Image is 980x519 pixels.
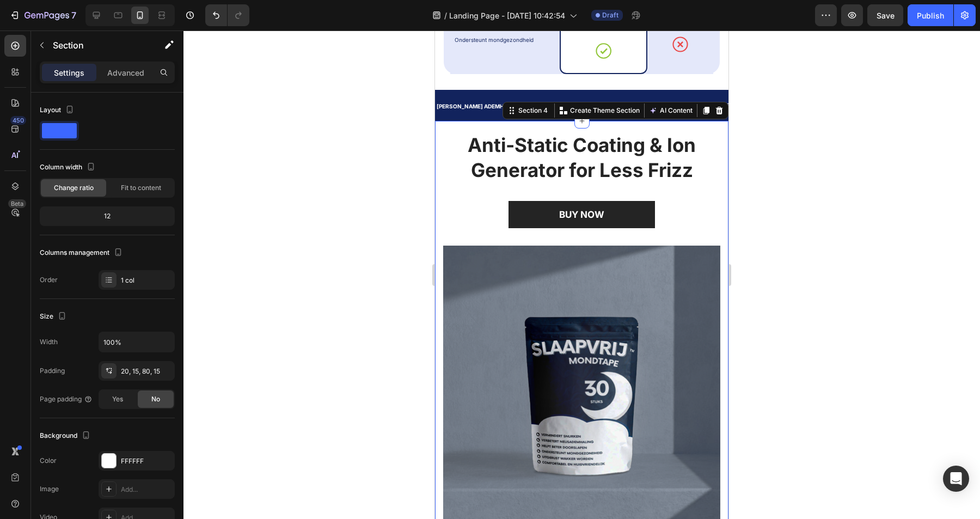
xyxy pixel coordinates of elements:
[4,4,81,26] button: 7
[151,394,160,404] span: No
[107,67,144,78] p: Advanced
[877,11,895,20] span: Save
[205,4,249,26] div: Undo/Redo
[40,366,65,376] div: Padding
[40,456,57,466] div: Color
[71,9,76,22] p: 7
[54,67,84,78] p: Settings
[10,116,26,125] div: 450
[40,246,125,260] div: Columns management
[40,160,97,175] div: Column width
[449,10,565,21] span: Landing Page - [DATE] 10:42:54
[908,4,953,26] button: Publish
[40,484,59,494] div: Image
[53,39,142,52] p: Section
[121,183,161,193] span: Fit to content
[602,10,618,20] span: Draft
[121,367,172,376] div: 20, 15, 80, 15
[435,30,728,519] iframe: Design area
[40,275,58,285] div: Order
[40,309,69,324] div: Size
[943,466,969,492] div: Open Intercom Messenger
[40,429,93,443] div: Background
[40,394,93,404] div: Page padding
[99,332,174,352] input: Auto
[40,103,76,118] div: Layout
[42,209,173,224] div: 12
[121,485,172,494] div: Add...
[54,183,94,193] span: Change ratio
[867,4,903,26] button: Save
[8,199,26,208] div: Beta
[112,394,123,404] span: Yes
[444,10,447,21] span: /
[121,276,172,285] div: 1 col
[40,337,58,347] div: Width
[121,456,172,466] div: FFFFFF
[917,10,944,21] div: Publish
